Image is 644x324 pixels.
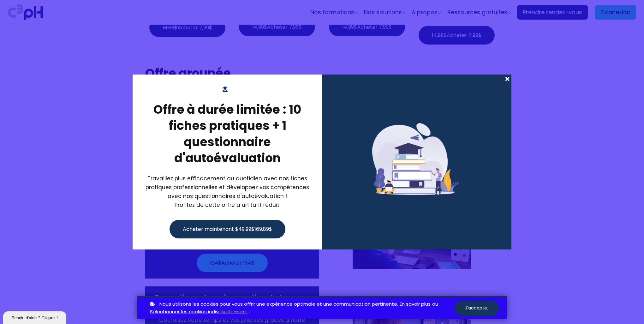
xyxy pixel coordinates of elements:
button: Acheter maintenant $49,99$169,89$ [170,220,285,238]
s: $169,89$ [251,225,272,233]
span: Nous utilisons les cookies pour vous offrir une expérience optimale et une communication pertinente. [159,300,398,308]
a: En savoir plus [400,300,431,308]
h2: Offre à durée limitée : 10 fiches pratiques + 1 questionnaire d'autoévaluation [140,101,314,166]
iframe: chat widget [3,310,68,324]
p: ou . [148,300,454,316]
a: Sélectionner les cookies individuellement. [150,308,247,316]
div: Travaillez plus efficacement au quotidien avec nos fiches pratiques professionnelles et développe... [140,174,314,209]
button: J'accepte. [454,301,499,315]
span: Acheter maintenant $49,99 [183,225,272,233]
